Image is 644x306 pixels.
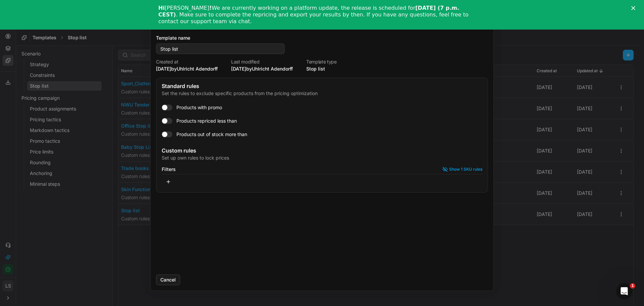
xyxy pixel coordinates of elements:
dt: Created at [156,59,218,64]
b: [DATE] (7 p.m. CEST) [158,5,459,18]
div: Standard rules [162,83,482,89]
b: ! [209,5,212,11]
span: 1 [630,283,635,289]
button: Cancel [156,274,180,285]
span: [DATE] by Uhlricht Adendorff [156,66,218,72]
div: Set up own rules to lock prices [162,155,482,161]
div: Custom rules [162,148,482,153]
div: Close [631,6,638,10]
label: Filters [162,167,176,172]
iframe: Intercom live chat [616,283,632,299]
div: [PERSON_NAME] We are currently working on a platform update, the release is scheduled for . Make ... [158,5,475,25]
button: Show 1 SKU rules [442,167,482,172]
label: Products out of stock more than [176,131,247,138]
label: Products with promo [176,104,222,111]
label: Template name [156,35,285,41]
span: [DATE] by Uhlricht Adendorff [231,66,293,72]
dt: Last modified [231,59,293,64]
label: Products repriced less than [176,118,237,124]
b: Hi [158,5,165,11]
dt: Template type [306,59,336,64]
span: Stop list [306,66,325,72]
div: Set the rules to exclude specific products from the pricing optimization [162,90,482,97]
